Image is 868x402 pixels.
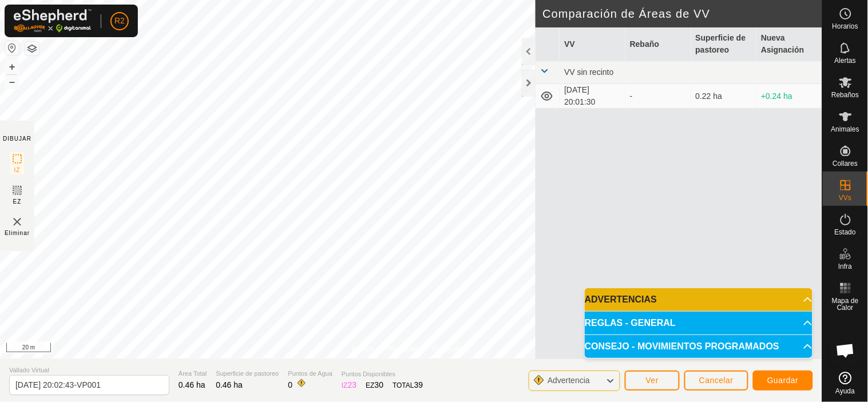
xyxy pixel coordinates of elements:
button: Capas del Mapa [25,42,39,55]
span: 0 [288,380,292,389]
span: Puntos de Agua [288,369,332,379]
td: +0.24 ha [756,84,822,109]
span: Puntos Disponibles [342,369,423,379]
span: ADVERTENCIAS [585,295,657,304]
span: Alertas [835,57,856,64]
span: R2 [114,15,125,27]
span: Rebaños [831,91,859,98]
span: Infra [838,263,852,270]
span: 0.46 ha [216,380,243,389]
span: Estado [835,229,856,236]
a: Ayuda [823,367,868,399]
span: Cancelar [699,376,734,385]
button: Restablecer Mapa [5,41,19,55]
span: Mapa de Calor [826,297,865,311]
button: Cancelar [684,371,748,391]
span: IZ [14,166,21,174]
span: Advertencia [548,376,590,385]
img: VV [10,215,24,229]
span: VVs [839,194,851,201]
span: Horarios [833,23,858,30]
button: Ver [625,371,680,391]
span: Collares [833,160,858,167]
p-accordion-header: CONSEJO - MOVIMIENTOS PROGRAMADOS [585,335,812,358]
div: IZ [342,379,356,391]
span: Eliminar [5,229,30,237]
span: EZ [13,197,22,206]
span: Área Total [179,369,207,379]
img: Logo Gallagher [14,9,92,33]
th: VV [560,27,625,61]
span: Animales [831,126,859,133]
span: VV sin recinto [564,67,613,77]
td: 0.22 ha [691,84,757,109]
a: Contáctenos [432,344,470,354]
span: 39 [414,380,423,389]
div: EZ [366,379,383,391]
span: Ver [646,376,659,385]
h2: Comparación de Áreas de VV [542,7,822,21]
span: REGLAS - GENERAL [585,319,676,328]
span: CONSEJO - MOVIMIENTOS PROGRAMADOS [585,342,779,351]
div: TOTAL [393,379,423,391]
th: Superficie de pastoreo [691,27,757,61]
div: Chat abierto [829,333,863,368]
span: Vallado Virtual [9,365,169,375]
span: 30 [375,380,384,389]
div: DIBUJAR [3,134,31,143]
span: Superficie de pastoreo [216,369,279,379]
span: Guardar [767,376,799,385]
p-accordion-header: REGLAS - GENERAL [585,312,812,335]
td: [DATE] 20:01:30 [560,84,625,109]
button: + [5,60,19,74]
p-accordion-header: ADVERTENCIAS [585,288,812,311]
th: Rebaño [625,27,691,61]
button: Guardar [753,371,813,391]
button: – [5,75,19,89]
span: Ayuda [836,388,855,395]
th: Nueva Asignación [756,27,822,61]
a: Política de Privacidad [352,344,418,354]
span: 0.46 ha [179,380,205,389]
div: - [630,90,687,102]
span: 23 [348,380,357,389]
